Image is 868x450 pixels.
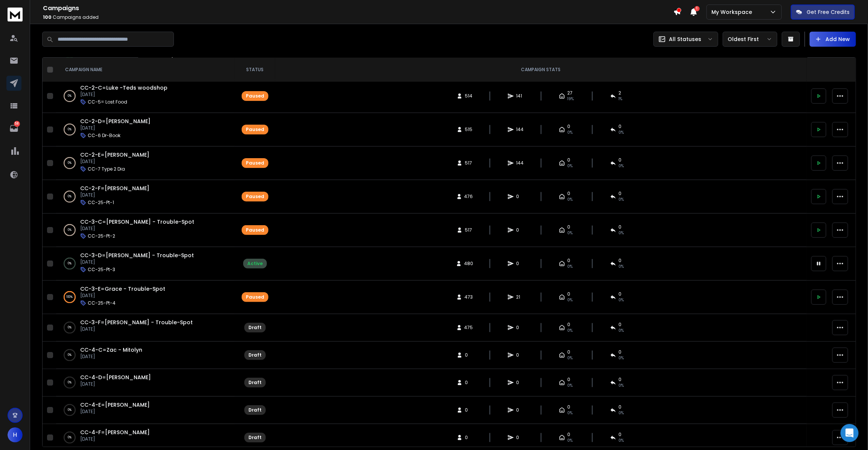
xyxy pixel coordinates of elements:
[80,401,150,409] a: CC-4-E=[PERSON_NAME]
[248,352,262,358] div: Draft
[68,434,72,441] p: 0 %
[567,157,570,163] span: 0
[567,264,573,270] span: 0%
[465,227,472,233] span: 517
[56,58,235,82] th: CAMPAIGN NAME
[567,328,573,334] span: 0%
[694,6,700,11] span: 1
[465,435,472,441] span: 0
[618,297,624,303] span: 0 %
[56,342,235,369] td: 0%CC-4-C=Zac - Mitolyn[DATE]
[567,410,573,416] span: 0%
[516,160,524,166] span: 144
[246,127,264,133] div: Paused
[8,427,23,442] span: H
[567,224,570,230] span: 0
[567,297,573,303] span: 0 %
[567,258,570,264] span: 0
[88,267,115,273] p: CC-25-Pt-3
[246,294,264,300] div: Paused
[235,58,275,82] th: STATUS
[618,224,621,230] span: 0
[618,438,624,444] span: 0%
[67,293,73,301] p: 100 %
[723,32,777,47] button: Oldest First
[516,93,524,99] span: 141
[80,436,150,442] p: [DATE]
[464,325,473,331] span: 475
[80,159,149,165] p: [DATE]
[68,260,72,267] p: 0 %
[669,35,701,43] p: All Statuses
[43,4,673,13] h1: Campaigns
[56,397,235,424] td: 0%CC-4-E=[PERSON_NAME][DATE]
[246,194,264,200] div: Paused
[618,291,621,297] span: 0
[465,93,472,99] span: 514
[14,121,20,127] p: 58
[841,424,859,442] div: Open Intercom Messenger
[248,435,262,441] div: Draft
[68,193,72,200] p: 0 %
[618,157,621,163] span: 0
[248,325,262,331] div: Draft
[80,354,142,360] p: [DATE]
[618,258,621,264] span: 0
[618,163,624,169] span: 0 %
[618,90,621,96] span: 2
[80,185,149,192] a: CC-2-F=[PERSON_NAME]
[88,99,127,105] p: CC-5= Lost Food
[80,218,194,226] span: CC-3-C=[PERSON_NAME] - Trouble-Spot
[618,322,621,328] span: 0
[80,117,151,125] a: CC-2-D=[PERSON_NAME]
[516,194,524,200] span: 0
[8,8,23,21] img: logo
[618,96,622,102] span: 1 %
[567,377,570,383] span: 0
[56,214,235,247] td: 0%CC-3-C=[PERSON_NAME] - Trouble-Spot[DATE]CC-25-Pt-2
[516,127,524,133] span: 144
[567,191,570,197] span: 0
[56,281,235,314] td: 100%CC-3-E=Grace - Trouble-Spot[DATE]CC-25-Pt-4
[56,146,235,180] td: 0%CC-2-E=[PERSON_NAME][DATE]CC-7 Type 2 Dia
[567,322,570,328] span: 0
[516,435,524,441] span: 0
[80,252,194,259] a: CC-3-D=[PERSON_NAME] - Trouble-Spot
[618,230,624,236] span: 0%
[567,230,573,236] span: 0%
[88,300,116,306] p: CC-25-Pt-4
[68,92,72,100] p: 0 %
[516,227,524,233] span: 0
[88,233,115,239] p: CC-25-Pt-2
[567,404,570,410] span: 0
[56,314,235,342] td: 0%CC-3-F=[PERSON_NAME] - Trouble-Spot[DATE]
[80,125,151,131] p: [DATE]
[516,407,524,413] span: 0
[516,294,524,300] span: 21
[80,84,168,92] a: CC-2-C=Luke -Teds woodshop
[68,226,72,234] p: 0 %
[247,261,263,267] div: Active
[80,226,194,232] p: [DATE]
[68,324,72,331] p: 0 %
[80,346,142,354] a: CC-4-C=Zac - Mitolyn
[246,93,264,99] div: Paused
[618,124,621,130] span: 0
[464,294,473,300] span: 473
[810,32,856,47] button: Add New
[711,8,755,16] p: My Workspace
[567,349,570,355] span: 0
[567,124,570,130] span: 0
[567,438,573,444] span: 0%
[567,90,573,96] span: 27
[618,197,624,203] span: 0%
[80,285,165,293] a: CC-3-E=Grace - Trouble-Spot
[80,259,194,265] p: [DATE]
[618,191,621,197] span: 0
[80,319,193,326] a: CC-3-F=[PERSON_NAME] - Trouble-Spot
[68,351,72,359] p: 0 %
[246,227,264,233] div: Paused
